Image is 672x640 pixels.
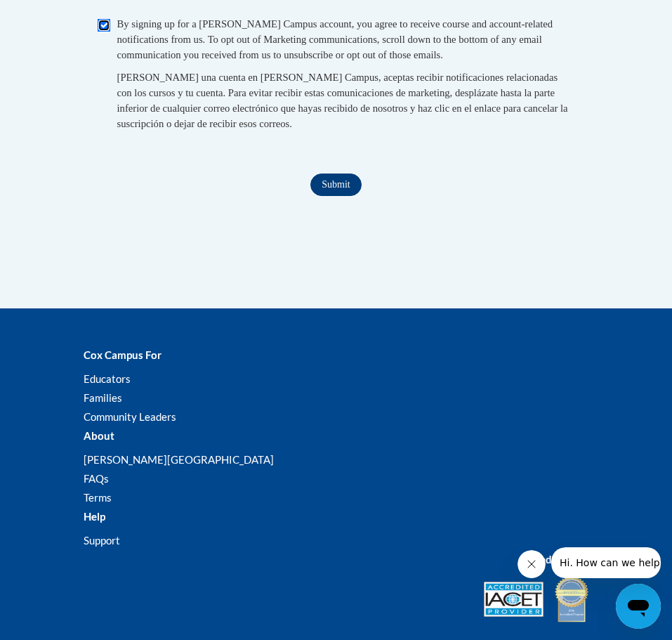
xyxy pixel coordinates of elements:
a: Terms [84,491,112,504]
iframe: Button to launch messaging window [616,584,661,629]
b: About [84,429,114,442]
b: Help [84,510,105,523]
img: IDA® Accredited [554,575,589,624]
span: Hi. How can we help? [8,10,114,21]
a: Families [84,391,122,404]
a: Support [84,534,120,547]
img: Accredited IACET® Provider [484,582,543,617]
a: Educators [84,372,131,385]
a: FAQs [84,472,109,485]
input: Submit [310,174,361,196]
a: Community Leaders [84,410,176,423]
iframe: Message from company [551,547,661,578]
a: [PERSON_NAME][GEOGRAPHIC_DATA] [84,453,274,466]
iframe: Close message [518,550,546,578]
span: By signing up for a [PERSON_NAME] Campus account, you agree to receive course and account-related... [117,18,553,60]
span: [PERSON_NAME] una cuenta en [PERSON_NAME] Campus, aceptas recibir notificaciones relacionadas con... [117,72,568,129]
b: Cox Campus For [84,348,162,361]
